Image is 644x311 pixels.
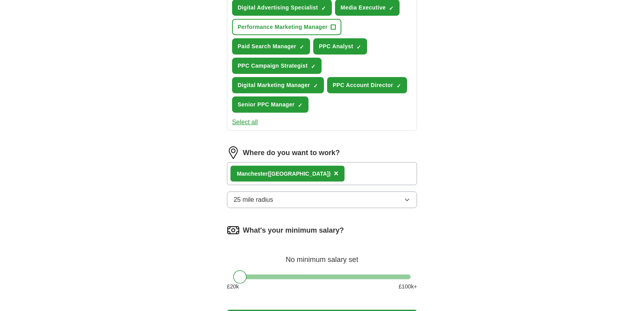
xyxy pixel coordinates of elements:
span: Digital Marketing Manager [238,81,310,89]
label: What's your minimum salary? [243,225,344,236]
img: salary.png [227,224,240,237]
span: Paid Search Manager [238,42,296,51]
span: PPC Account Director [333,81,393,89]
strong: Manches [237,171,261,177]
span: PPC Campaign Strategist [238,62,308,70]
button: PPC Account Director✓ [327,77,407,93]
button: 25 mile radius [227,192,417,208]
div: ter [237,170,331,178]
span: £ 20 k [227,283,239,291]
span: ✓ [298,102,303,108]
span: ✓ [356,44,361,50]
span: £ 100 k+ [399,283,417,291]
button: Paid Search Manager✓ [232,38,310,55]
span: PPC Analyst [319,42,353,51]
span: ✓ [321,5,326,11]
span: Digital Advertising Specialist [238,4,318,12]
img: location.png [227,146,240,159]
span: 25 mile radius [234,195,273,205]
button: Performance Marketing Manager [232,19,341,35]
label: Where do you want to work? [243,148,340,158]
span: ✓ [396,83,401,89]
button: Digital Marketing Manager✓ [232,77,324,93]
span: ✓ [313,83,318,89]
button: Select all [232,118,258,127]
div: No minimum salary set [227,246,417,265]
button: × [334,168,339,180]
button: Senior PPC Manager✓ [232,97,309,113]
span: × [334,169,339,178]
span: ✓ [389,5,394,11]
span: Performance Marketing Manager [238,23,328,31]
span: ✓ [311,63,316,70]
button: PPC Analyst✓ [313,38,367,55]
span: Senior PPC Manager [238,101,295,109]
button: PPC Campaign Strategist✓ [232,58,322,74]
span: Media Executive [341,4,386,12]
span: ([GEOGRAPHIC_DATA]) [268,171,331,177]
span: ✓ [299,44,304,50]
